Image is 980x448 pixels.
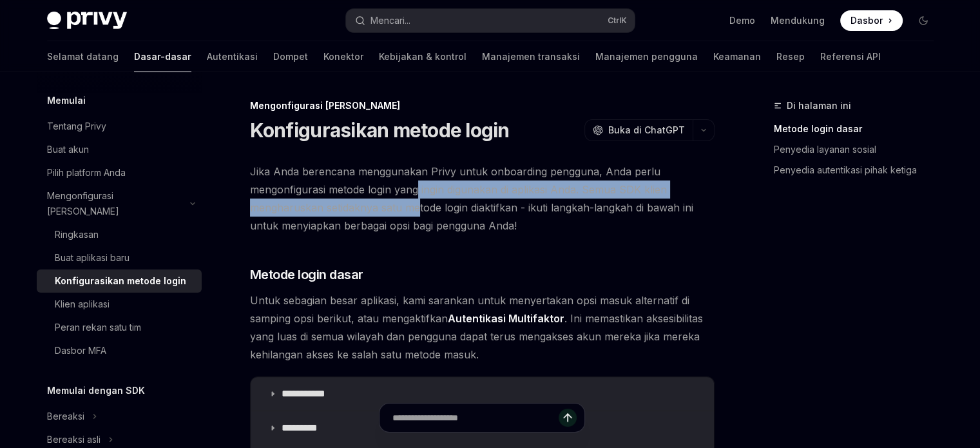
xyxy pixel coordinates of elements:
[55,298,110,309] font: Klien aplikasi
[595,51,698,62] font: Manajemen pengguna
[323,51,363,62] font: Konektor
[713,41,761,72] a: Keamanan
[47,144,89,155] font: Buat akun
[37,316,202,339] a: Peran rekan satu tim
[47,190,119,217] font: Mengonfigurasi [PERSON_NAME]
[774,139,944,160] a: Penyedia layanan sosial
[370,15,410,26] font: Mencari...
[207,51,258,62] font: Autentikasi
[55,345,106,356] font: Dasbor MFA
[482,41,580,72] a: Manajemen transaksi
[774,123,862,134] font: Metode login dasar
[47,41,119,72] a: Selamat datang
[776,51,805,62] font: Resep
[37,293,202,316] a: Klien aplikasi
[621,15,627,25] font: K
[774,164,917,175] font: Penyedia autentikasi pihak ketiga
[787,100,851,111] font: Di halaman ini
[250,267,363,282] font: Metode login dasar
[47,385,145,396] font: Memulai dengan SDK
[250,119,510,142] font: Konfigurasikan metode login
[55,275,186,286] font: Konfigurasikan metode login
[346,9,635,32] button: Mencari...CtrlK
[47,12,127,30] img: logo gelap
[134,41,191,72] a: Dasar-dasar
[47,434,101,445] font: Bereaksi asli
[776,41,805,72] a: Resep
[250,312,703,361] font: . Ini memastikan aksesibilitas yang luas di semua wilayah dan pengguna dapat terus mengakses akun...
[47,51,119,62] font: Selamat datang
[913,10,934,31] button: Beralih ke mode gelap
[379,51,466,62] font: Kebijakan & kontrol
[47,167,126,178] font: Pilih platform Anda
[323,41,363,72] a: Konektor
[608,15,621,25] font: Ctrl
[37,161,202,184] a: Pilih platform Anda
[250,100,400,111] font: Mengonfigurasi [PERSON_NAME]
[37,269,202,293] a: Konfigurasikan metode login
[134,51,191,62] font: Dasar-dasar
[37,115,202,138] a: Tentang Privy
[774,160,944,180] a: Penyedia autentikasi pihak ketiga
[774,144,876,155] font: Penyedia layanan sosial
[37,339,202,362] a: Dasbor MFA
[207,41,258,72] a: Autentikasi
[448,312,564,326] a: Autentikasi Multifaktor
[595,41,698,72] a: Manajemen pengguna
[713,51,761,62] font: Keamanan
[47,121,106,131] font: Tentang Privy
[273,51,308,62] font: Dompet
[47,95,86,106] font: Memulai
[250,165,693,232] font: Jika Anda berencana menggunakan Privy untuk onboarding pengguna, Anda perlu mengonfigurasi metode...
[273,41,308,72] a: Dompet
[771,14,825,27] a: Mendukung
[774,119,944,139] a: Metode login dasar
[584,119,693,141] button: Buka di ChatGPT
[771,15,825,26] font: Mendukung
[608,124,685,135] font: Buka di ChatGPT
[55,322,141,333] font: Peran rekan satu tim
[55,229,99,240] font: Ringkasan
[37,138,202,161] a: Buat akun
[840,10,903,31] a: Dasbor
[729,14,755,27] a: Demo
[37,246,202,269] a: Buat aplikasi baru
[820,51,881,62] font: Referensi API
[47,411,84,422] font: Bereaksi
[37,223,202,246] a: Ringkasan
[482,51,580,62] font: Manajemen transaksi
[55,252,130,263] font: Buat aplikasi baru
[448,312,564,325] font: Autentikasi Multifaktor
[559,409,577,427] button: Kirim pesan
[379,41,466,72] a: Kebijakan & kontrol
[250,294,689,325] font: Untuk sebagian besar aplikasi, kami sarankan untuk menyertakan opsi masuk alternatif di samping o...
[729,15,755,26] font: Demo
[820,41,881,72] a: Referensi API
[850,15,883,26] font: Dasbor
